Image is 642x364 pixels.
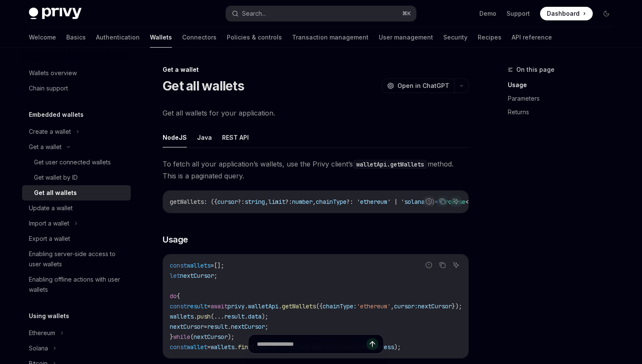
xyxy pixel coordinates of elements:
[437,196,448,207] button: Copy the contents from the code block
[443,27,467,48] a: Security
[435,198,442,206] span: =>
[29,311,69,321] h5: Using wallets
[242,8,266,19] div: Search...
[22,231,131,246] a: Export a wallet
[316,198,346,206] span: chainType
[262,313,268,320] span: );
[29,343,48,353] div: Solana
[228,302,245,310] span: privy
[187,262,211,269] span: wallets
[170,323,204,330] span: nextCursor
[163,78,244,93] h1: Get all wallets
[170,262,187,269] span: const
[479,9,496,18] a: Demo
[211,313,214,320] span: (
[245,302,248,310] span: .
[465,198,469,206] span: <
[516,65,555,75] span: On this page
[29,8,82,20] img: dark logo
[34,157,111,167] div: Get user connected wallets
[366,338,378,350] button: Send message
[547,9,580,18] span: Dashboard
[29,110,84,120] h5: Embedded wallets
[248,313,262,320] span: data
[248,302,279,310] span: walletApi
[29,142,62,152] div: Get a wallet
[187,302,207,310] span: result
[402,10,411,17] span: ⌘ K
[29,234,70,244] div: Export a wallet
[29,328,55,338] div: Ethereum
[353,160,428,169] code: walletApi.getWallets
[394,302,418,310] span: cursor:
[285,198,292,206] span: ?:
[418,302,452,310] span: nextCursor
[163,65,469,74] div: Get a wallet
[29,203,73,213] div: Update a wallet
[316,302,323,310] span: ({
[217,198,238,206] span: cursor
[163,107,469,119] span: Get all wallets for your application.
[600,7,613,20] button: Toggle dark mode
[540,7,593,20] a: Dashboard
[214,313,224,320] span: ...
[163,234,188,245] span: Usage
[265,198,268,206] span: ,
[29,218,69,229] div: Import a wallet
[170,272,180,279] span: let
[214,272,217,279] span: ;
[180,272,214,279] span: nextCursor
[96,27,140,48] a: Authentication
[507,9,530,18] a: Support
[452,302,462,310] span: });
[404,198,425,206] span: solana
[478,27,501,48] a: Recipes
[360,198,387,206] span: ethereum
[228,323,231,330] span: .
[211,302,228,310] span: await
[357,302,391,310] span: 'ethereum'
[22,65,131,81] a: Wallets overview
[207,323,228,330] span: result
[182,27,217,48] a: Connectors
[238,198,245,206] span: ?:
[22,246,131,272] a: Enabling server-side access to user wallets
[34,188,77,198] div: Get all wallets
[423,260,434,271] button: Report incorrect code
[207,302,211,310] span: =
[163,158,469,182] span: To fetch all your application’s wallets, use the Privy client’s method. This is a paginated query.
[29,27,56,48] a: Welcome
[177,292,180,300] span: {
[512,27,552,48] a: API reference
[268,198,285,206] span: limit
[382,79,454,93] button: Open in ChatGPT
[313,198,316,206] span: ,
[22,155,131,170] a: Get user connected wallets
[227,27,282,48] a: Policies & controls
[423,196,434,207] button: Report incorrect code
[197,127,212,147] button: Java
[204,198,217,206] span: : ({
[224,313,245,320] span: result
[397,82,449,90] span: Open in ChatGPT
[170,302,187,310] span: const
[29,127,71,137] div: Create a wallet
[194,313,197,320] span: .
[245,313,248,320] span: .
[29,68,77,78] div: Wallets overview
[34,172,78,183] div: Get wallet by ID
[391,302,394,310] span: ,
[29,274,126,295] div: Enabling offline actions with user wallets
[387,198,404,206] span: ' | '
[22,185,131,200] a: Get all wallets
[170,313,194,320] span: wallets
[22,170,131,185] a: Get wallet by ID
[150,27,172,48] a: Wallets
[508,105,620,119] a: Returns
[508,92,620,105] a: Parameters
[214,262,224,269] span: [];
[211,262,214,269] span: =
[346,198,360,206] span: ?: '
[451,196,462,207] button: Ask AI
[226,6,416,21] button: Search...⌘K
